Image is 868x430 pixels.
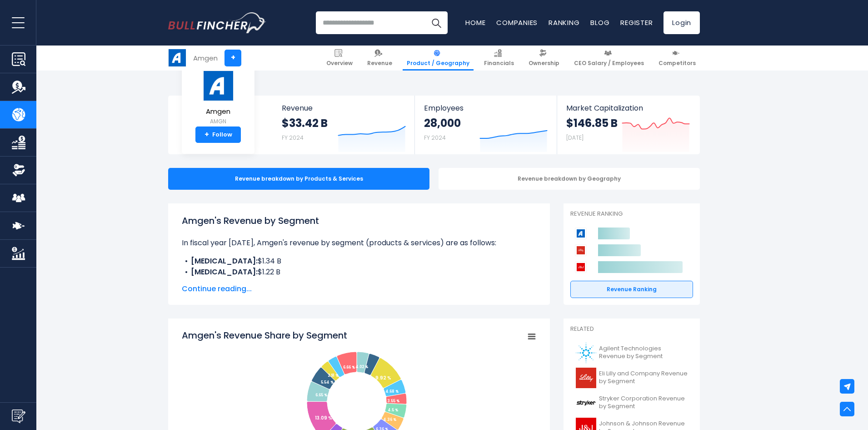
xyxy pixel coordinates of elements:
[484,60,514,67] span: Financials
[599,370,688,385] span: Eli Lilly and Company Revenue by Segment
[576,343,596,363] img: A logo
[424,104,547,112] span: Employees
[570,340,693,365] a: Agilent Technologies Revenue by Segment
[388,408,398,413] tspan: 4.5 %
[273,96,415,154] a: Revenue $33.42 B FY 2024
[12,163,25,177] img: Ownership
[570,325,693,333] p: Related
[315,415,332,421] tspan: 13.09 %
[182,238,536,248] p: In fiscal year [DATE], Amgen's revenue by segment (products & services) are as follows:
[191,267,258,277] b: [MEDICAL_DATA]:
[620,18,653,27] a: Register
[557,96,699,154] a: Market Capitalization $146.85 B [DATE]
[182,329,347,342] tspan: Amgen's Revenue Share by Segment
[202,70,234,127] a: Amgen AMGN
[168,168,429,190] div: Revenue breakdown by Products & Services
[322,46,357,71] a: Overview
[202,71,234,101] img: AMGN logo
[403,46,474,71] a: Product / Geography
[439,168,700,190] div: Revenue breakdown by Geography
[282,104,406,112] span: Revenue
[407,60,469,67] span: Product / Geography
[425,11,448,34] button: Search
[315,393,327,398] tspan: 6.65 %
[182,214,536,228] h1: Amgen's Revenue by Segment
[195,126,241,143] a: +Follow
[363,46,396,71] a: Revenue
[524,46,564,71] a: Ownership
[658,60,696,67] span: Competitors
[570,390,693,415] a: Stryker Corporation Revenue by Segment
[328,373,339,378] tspan: 2.91 %
[566,116,618,130] strong: $146.85 B
[575,261,587,273] img: Johnson & Johnson competitors logo
[321,380,334,385] tspan: 5.54 %
[424,134,446,142] small: FY 2024
[193,53,218,63] div: Amgen
[566,104,690,112] span: Market Capitalization
[383,417,396,422] tspan: 4.36 %
[590,18,609,27] a: Blog
[385,389,399,394] tspan: 4.68 %
[654,46,700,71] a: Competitors
[549,18,579,27] a: Ranking
[326,60,353,67] span: Overview
[355,364,368,369] tspan: 4.02 %
[387,399,399,404] tspan: 3.55 %
[205,131,209,139] strong: +
[182,267,536,278] li: $1.22 B
[570,365,693,390] a: Eli Lilly and Company Revenue by Segment
[424,116,461,130] strong: 28,000
[182,283,536,294] span: Continue reading...
[529,60,559,67] span: Ownership
[576,393,596,413] img: SYK logo
[367,60,392,67] span: Revenue
[168,12,266,33] a: Go to homepage
[570,46,648,71] a: CEO Salary / Employees
[282,134,304,142] small: FY 2024
[663,11,700,34] a: Login
[224,50,241,66] a: +
[575,228,587,239] img: Amgen competitors logo
[465,18,485,27] a: Home
[566,134,584,142] small: [DATE]
[169,49,186,66] img: AMGN logo
[375,374,391,381] tspan: 9.92 %
[202,117,234,126] small: AMGN
[574,60,644,67] span: CEO Salary / Employees
[282,116,328,130] strong: $33.42 B
[415,96,556,154] a: Employees 28,000 FY 2024
[343,365,355,370] tspan: 6.66 %
[496,18,538,27] a: Companies
[576,368,596,388] img: LLY logo
[480,46,518,71] a: Financials
[168,12,266,33] img: Bullfincher logo
[182,256,536,267] li: $1.34 B
[575,244,587,256] img: Eli Lilly and Company competitors logo
[191,256,258,266] b: [MEDICAL_DATA]:
[599,345,688,360] span: Agilent Technologies Revenue by Segment
[570,210,693,218] p: Revenue Ranking
[599,395,688,410] span: Stryker Corporation Revenue by Segment
[202,108,234,116] span: Amgen
[570,281,693,298] a: Revenue Ranking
